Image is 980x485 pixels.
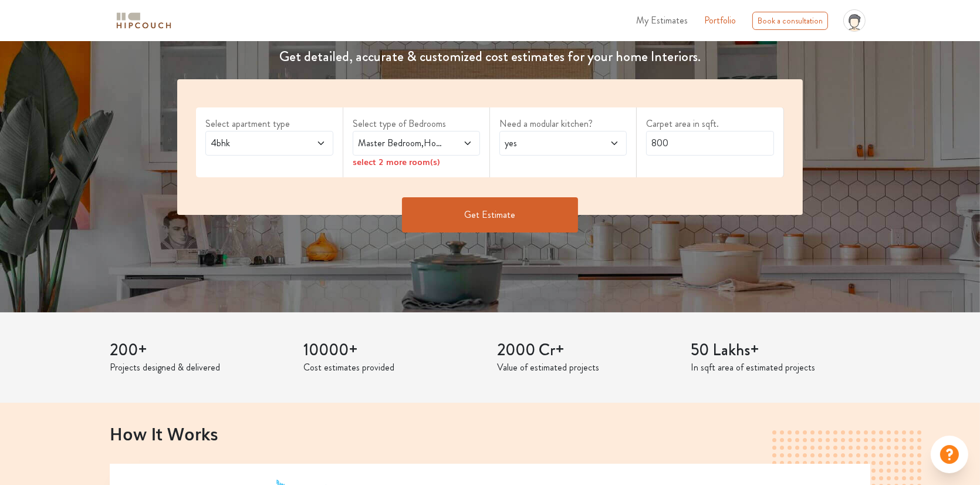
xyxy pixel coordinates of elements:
div: select 2 more room(s) [353,156,480,168]
p: Cost estimates provided [303,361,483,375]
h3: 2000 Cr+ [497,341,677,361]
button: Get Estimate [402,197,578,233]
h3: 200+ [110,341,289,361]
span: My Estimates [636,14,688,27]
h3: 10000+ [303,341,483,361]
label: Select apartment type [205,117,333,131]
label: Select type of Bedrooms [353,117,480,131]
h2: How It Works [110,423,870,443]
input: Enter area sqft [646,131,773,156]
span: Master Bedroom,Home Office Study [356,136,444,150]
p: Value of estimated projects [497,361,677,375]
div: Book a consultation [752,12,828,30]
label: Need a modular kitchen? [499,117,627,131]
span: yes [502,136,590,150]
label: Carpet area in sqft. [646,117,773,131]
h3: 50 Lakhs+ [691,341,870,361]
p: In sqft area of estimated projects [691,361,870,375]
h4: Get detailed, accurate & customized cost estimates for your home Interiors. [170,48,809,65]
p: Projects designed & delivered [110,361,289,375]
img: logo-horizontal.svg [114,11,173,31]
a: Portfolio [704,14,736,28]
span: 4bhk [208,136,296,150]
span: logo-horizontal.svg [114,8,173,34]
